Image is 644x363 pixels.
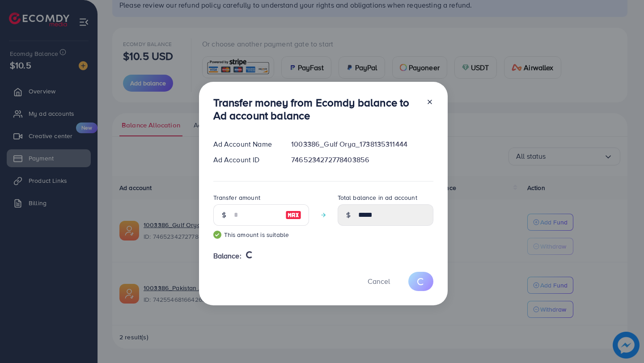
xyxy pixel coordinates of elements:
[284,155,440,165] div: 7465234272778403856
[213,96,419,122] h3: Transfer money from Ecomdy balance to Ad account balance
[206,155,284,165] div: Ad Account ID
[284,139,440,149] div: 1003386_Gulf Orya_1738135311444
[356,272,401,291] button: Cancel
[368,276,390,286] span: Cancel
[213,193,260,202] label: Transfer amount
[285,210,301,220] img: image
[338,193,417,202] label: Total balance in ad account
[213,230,309,239] small: This amount is suitable
[213,231,221,239] img: guide
[206,139,284,149] div: Ad Account Name
[213,251,241,261] span: Balance:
